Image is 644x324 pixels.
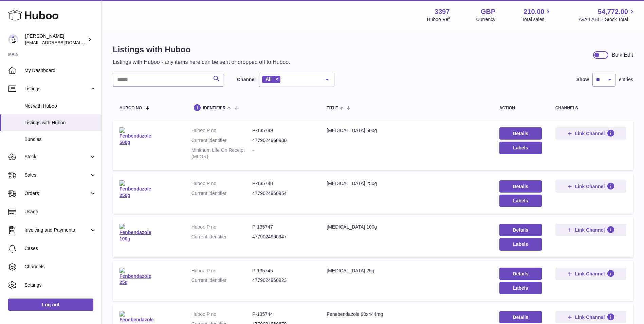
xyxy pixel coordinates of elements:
dd: P-135744 [252,311,313,318]
img: Fenbendazole 25g [119,268,153,286]
dd: P-135748 [252,180,313,187]
button: Link Channel [555,311,626,323]
a: Log out [8,299,93,311]
button: Labels [499,195,542,207]
span: Sales [24,172,89,178]
dt: Huboo P no [191,127,252,134]
a: 54,772.00 AVAILABLE Stock Total [578,7,636,23]
span: entries [619,76,633,83]
span: identifier [203,106,226,110]
img: internalAdmin-3397@internal.huboo.com [8,34,18,44]
h1: Listings with Huboo [113,44,290,55]
div: action [499,106,542,110]
span: All [265,76,272,82]
dd: P-135745 [252,268,313,274]
dt: Huboo P no [191,180,252,187]
button: Link Channel [555,268,626,280]
img: Fenbendazole 100g [119,224,153,242]
div: [MEDICAL_DATA] 500g [327,127,486,134]
span: My Dashboard [24,67,96,74]
button: Labels [499,282,542,294]
a: Details [499,180,542,193]
span: Huboo no [119,106,142,110]
span: Not with Huboo [24,103,96,109]
span: 54,772.00 [598,7,628,16]
div: Huboo Ref [427,16,450,23]
span: Channels [24,264,96,270]
p: Listings with Huboo - any items here can be sent or dropped off to Huboo. [113,58,290,66]
dt: Current identifier [191,277,252,284]
span: Stock [24,154,89,160]
dd: P-135749 [252,127,313,134]
div: [PERSON_NAME] [25,33,86,46]
span: 210.00 [523,7,544,16]
img: Fenbendazole 500g [119,127,153,146]
strong: GBP [481,7,495,16]
strong: 3397 [435,7,450,16]
dt: Current identifier [191,190,252,197]
button: Link Channel [555,224,626,236]
button: Labels [499,238,542,250]
span: Usage [24,209,96,215]
dt: Current identifier [191,137,252,144]
label: Show [576,76,589,83]
dt: Huboo P no [191,224,252,230]
span: [EMAIL_ADDRESS][DOMAIN_NAME] [25,40,100,45]
div: [MEDICAL_DATA] 25g [327,268,486,274]
div: [MEDICAL_DATA] 250g [327,180,486,187]
span: Link Channel [575,183,605,190]
span: Settings [24,282,96,288]
dd: 4779024960930 [252,137,313,144]
a: Details [499,311,542,323]
dd: 4779024960923 [252,277,313,284]
div: Bulk Edit [612,51,633,59]
dt: Huboo P no [191,311,252,318]
button: Labels [499,142,542,154]
span: Listings with Huboo [24,120,96,126]
button: Link Channel [555,180,626,193]
label: Channel [237,76,256,83]
dd: 4779024960947 [252,234,313,240]
span: Bundles [24,136,96,143]
dd: 4779024960954 [252,190,313,197]
span: AVAILABLE Stock Total [578,16,636,23]
a: Details [499,127,542,140]
span: title [327,106,338,110]
dd: P-135747 [252,224,313,230]
a: Details [499,268,542,280]
span: Link Channel [575,314,605,320]
div: [MEDICAL_DATA] 100g [327,224,486,230]
span: Cases [24,245,96,252]
div: channels [555,106,626,110]
dd: - [252,147,313,160]
span: Orders [24,190,89,197]
img: Fenbendazole 250g [119,180,153,199]
span: Link Channel [575,130,605,137]
div: Fenebendazole 90x444mg [327,311,486,318]
span: Total sales [522,16,552,23]
span: Link Channel [575,227,605,233]
dt: Current identifier [191,234,252,240]
dt: Huboo P no [191,268,252,274]
dt: Minimum Life On Receipt (MLOR) [191,147,252,160]
span: Listings [24,86,89,92]
div: Currency [476,16,496,23]
a: Details [499,224,542,236]
span: Invoicing and Payments [24,227,89,233]
a: 210.00 Total sales [522,7,552,23]
button: Link Channel [555,127,626,140]
span: Link Channel [575,271,605,277]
